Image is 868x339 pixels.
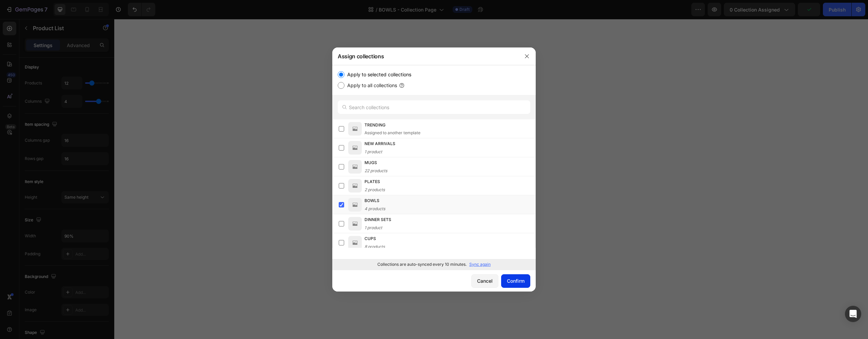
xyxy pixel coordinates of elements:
span: PLATES [364,178,380,185]
button: Confirm [501,274,530,288]
label: Apply to selected collections [344,71,411,79]
div: Confirm [507,277,525,284]
span: DINNER SETS [364,216,391,223]
label: Apply to all collections [344,81,397,89]
img: product-img [348,160,362,174]
img: product-img [348,198,362,212]
div: Assigned to another template [364,130,420,136]
span: 1 product [364,149,382,154]
p: Collections are auto-synced every 10 minutes. [377,261,467,267]
span: 8 products [364,244,385,249]
p: Sync again [469,261,491,267]
img: product-img [348,141,362,155]
div: Assign collections [332,47,518,65]
img: product-img [348,179,362,193]
img: product-img [348,236,362,250]
span: 22 products [364,168,387,173]
img: product-img [348,122,362,136]
span: 2 products [364,187,385,192]
span: BOWLS [364,197,379,204]
button: Cancel [471,274,498,288]
span: MUGS [364,159,377,166]
span: TRENDING [364,122,386,128]
span: NEW ARRIVALS [364,140,395,147]
span: CUPS [364,235,376,242]
span: 4 products [364,206,385,211]
div: Cancel [477,277,493,284]
input: Search collections [338,100,530,114]
span: 1 product [364,225,382,230]
div: Open Intercom Messenger [845,306,861,322]
img: product-img [348,217,362,231]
